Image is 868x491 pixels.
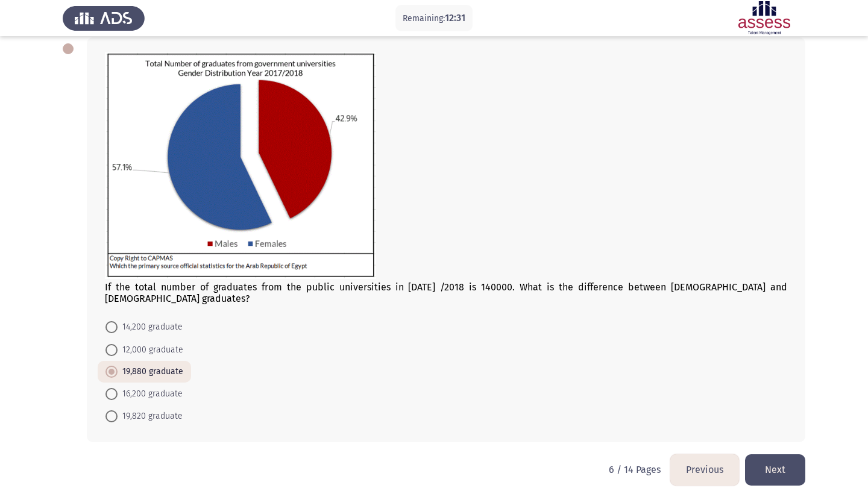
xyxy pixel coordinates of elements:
[63,1,145,35] img: Assess Talent Management logo
[745,454,805,485] button: load next page
[670,454,739,485] button: load previous page
[118,364,183,379] span: 19,880 graduate
[118,320,183,334] span: 14,200 graduate
[105,52,376,279] img: RU5fUk5DXzEzLnBuZzE2OTEzMTEyODU0MDY=.png
[118,409,183,424] span: 19,820 graduate
[723,1,805,35] img: Assessment logo of ASSESS Focus 4 Module Assessment (EN/AR) (Basic - IB)
[118,387,183,401] span: 16,200 graduate
[609,464,661,475] p: 6 / 14 Pages
[105,52,787,304] div: If the total number of graduates from the public universities in [DATE] /2018 is 140000. What is ...
[403,11,465,26] p: Remaining:
[445,12,465,23] span: 12:31
[118,343,183,357] span: 12,000 graduate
